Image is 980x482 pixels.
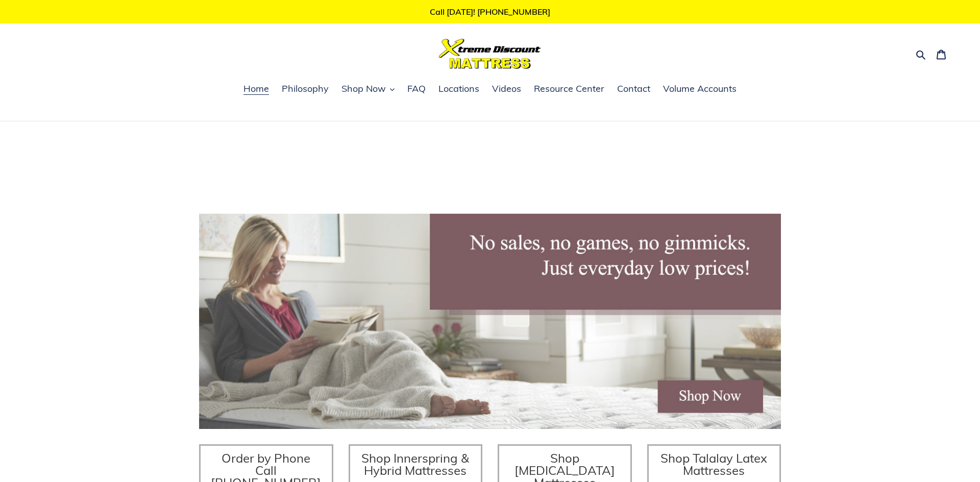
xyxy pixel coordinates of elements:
img: Xtreme Discount Mattress [439,39,541,69]
a: FAQ [402,82,431,97]
span: Shop Innerspring & Hybrid Mattresses [361,450,469,478]
a: Contact [612,82,655,97]
span: Resource Center [534,83,604,95]
a: Philosophy [277,82,334,97]
img: herobannermay2022-1652879215306_1200x.jpg [199,214,781,429]
a: Home [238,82,274,97]
span: Shop Now [341,83,386,95]
span: Locations [438,83,479,95]
a: Locations [433,82,484,97]
span: Contact [617,83,650,95]
span: Philosophy [282,83,329,95]
a: Volume Accounts [658,82,742,97]
span: FAQ [407,83,426,95]
span: Home [243,83,269,95]
span: Videos [492,83,521,95]
a: Resource Center [529,82,609,97]
span: Volume Accounts [663,83,737,95]
span: Shop Talalay Latex Mattresses [660,450,767,478]
button: Shop Now [336,82,400,97]
a: Videos [487,82,526,97]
